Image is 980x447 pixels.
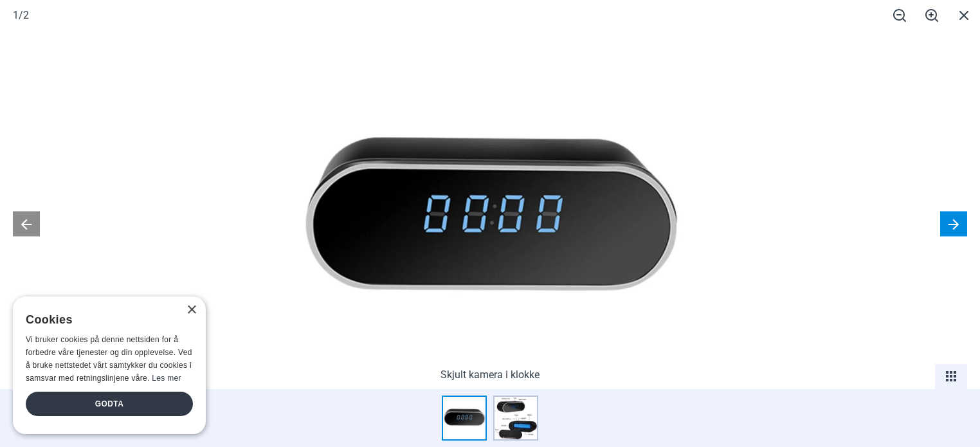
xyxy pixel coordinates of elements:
[186,306,196,315] div: Close
[493,396,538,441] img: klokke-med-skjult-kamera-80x80.webp
[26,306,185,334] div: Cookies
[299,30,682,412] img: spionkamera-klokke-1000x1000.webp
[152,374,181,383] a: Les mer, opens a new window
[13,9,19,21] span: 1
[26,392,193,416] div: Godta
[23,9,29,21] span: 2
[26,335,192,382] span: Vi bruker cookies på denne nettsiden for å forbedre våre tjenester og din opplevelse. Ved å bruke...
[442,396,487,441] img: spionkamera-klokke-80x80.webp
